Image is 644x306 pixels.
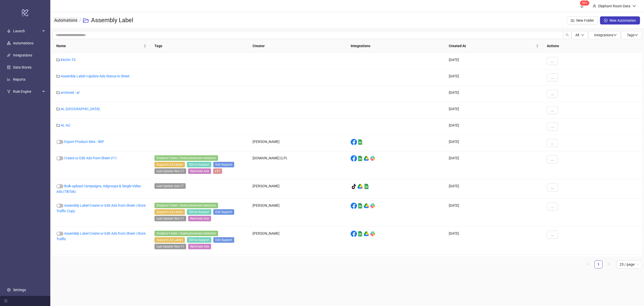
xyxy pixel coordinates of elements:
[587,263,590,266] span: left
[13,77,25,81] a: Reports
[621,31,642,39] button: Tagsdown
[213,168,222,174] span: v11
[213,162,234,167] span: Edit Support
[445,118,543,135] div: [DATE]
[56,203,146,213] a: Assembly Label Create or Edit Ads from Sheet | Store Traffic Copy
[445,39,543,53] th: Created At
[547,139,558,147] button: ...
[61,58,75,62] a: Kitchn TS
[620,261,639,268] span: 25 / page
[613,33,617,37] span: down
[547,183,558,191] button: ...
[547,155,558,163] button: ...
[188,216,211,221] span: Reminder Ads
[596,3,632,9] div: Elephant Room Data
[547,203,558,211] button: ...
[56,107,60,111] span: folder
[551,205,554,209] span: ...
[154,231,218,236] span: Dropbox Folder / Asset placement detection
[249,151,347,179] div: [DOMAIN_NAME] (LP)
[213,237,234,243] span: Edit Support
[13,53,32,57] a: Integrations
[249,39,347,53] th: Creator
[634,33,638,37] span: down
[551,141,554,145] span: ...
[154,168,186,174] span: Last Update: Nov-11
[580,4,584,8] span: bell
[52,39,150,53] th: Name
[249,227,347,255] div: [PERSON_NAME]
[605,260,613,268] button: right
[150,39,249,53] th: Tags
[13,288,26,292] a: Settings
[83,17,89,23] span: folder-open
[7,29,11,33] span: rocket
[4,299,8,303] span: menu-fold
[445,102,543,118] div: [DATE]
[610,18,636,22] span: New Automation
[547,231,558,239] button: ...
[13,41,33,45] a: Automations
[607,263,610,266] span: right
[7,90,11,93] span: fork
[547,106,558,114] button: ...
[187,209,211,215] span: GDrive Support
[627,33,638,37] span: Tags
[551,59,554,63] span: ...
[604,19,608,22] span: plus-circle
[594,33,617,37] span: Integrations
[617,260,642,268] div: Page Size
[551,233,554,237] span: ...
[594,260,602,268] li: 1
[547,57,558,65] button: ...
[79,12,81,28] li: /
[13,65,31,69] a: Data Stores
[595,261,602,268] a: 1
[187,162,211,167] span: GDrive Support
[249,135,347,151] div: [PERSON_NAME]
[566,33,569,37] span: search
[61,123,70,127] a: AL AU
[551,75,554,79] span: ...
[445,151,543,179] div: [DATE]
[56,124,60,127] span: folder
[154,209,185,215] span: Supports Ad Labels
[61,107,100,111] a: AL [GEOGRAPHIC_DATA]
[213,209,234,215] span: Edit Support
[249,179,347,199] div: [PERSON_NAME]
[445,135,543,151] div: [DATE]
[567,16,598,24] button: New Folder
[154,244,186,249] span: Last Update: Nov-11
[64,140,104,144] a: Export Product Sets - WIP
[551,108,554,112] span: ...
[593,4,596,8] span: user
[584,260,592,268] li: Previous Page
[154,237,185,243] span: Supports Ad Labels
[188,168,211,174] span: Reminder Ads
[575,33,579,37] span: All
[600,16,640,24] button: New Automation
[445,179,543,199] div: [DATE]
[580,1,589,6] sup: 1779
[13,86,41,97] span: Rule Engine
[445,199,543,227] div: [DATE]
[91,16,133,24] h3: Assembly Label
[347,39,445,53] th: Integrations
[576,18,594,22] span: New Folder
[632,4,636,8] span: down
[53,17,78,23] a: Automations
[449,43,535,49] span: Created At
[154,162,185,167] span: Supports Ad Labels
[154,216,186,221] span: Last Update: Nov-11
[581,34,584,37] span: down
[588,31,621,39] button: Integrationsdown
[551,157,554,161] span: ...
[571,19,574,22] span: folder-add
[547,90,558,98] button: ...
[551,92,554,96] span: ...
[547,73,558,81] button: ...
[64,156,117,160] a: Create or Edit Ads from Sheet V11
[61,90,79,95] a: archived - al
[445,69,543,86] div: [DATE]
[571,31,588,39] button: Alldown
